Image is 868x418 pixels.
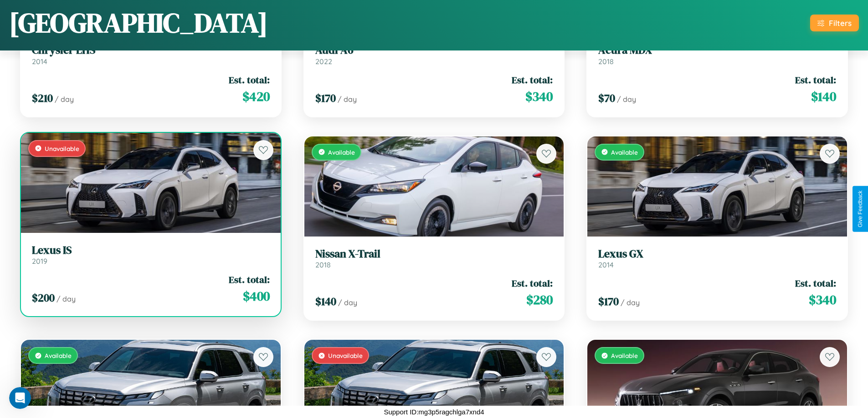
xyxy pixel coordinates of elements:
span: Est. total: [229,73,270,86]
span: / day [338,298,357,307]
span: $ 70 [598,91,615,106]
span: / day [55,95,74,104]
span: 2018 [315,260,331,269]
p: Support ID: mg3p5ragchlga7xnd4 [384,406,484,418]
a: Lexus IS2019 [32,244,270,266]
div: Filters [829,18,852,28]
iframe: Intercom live chat [9,387,31,409]
span: $ 140 [811,87,836,106]
span: Available [328,148,355,156]
span: 2019 [32,257,47,266]
span: Est. total: [795,277,836,290]
span: $ 200 [32,290,55,305]
button: Filters [810,15,859,31]
a: Acura MDX2018 [598,44,836,66]
span: 2018 [598,57,614,66]
span: $ 420 [242,87,270,106]
span: 2022 [315,57,332,66]
span: $ 280 [526,291,553,309]
span: / day [617,95,636,104]
div: Give Feedback [857,191,863,227]
span: / day [338,95,357,104]
span: Est. total: [229,273,270,286]
span: Est. total: [512,73,553,86]
a: Nissan X-Trail2018 [315,247,553,270]
h3: Lexus GX [598,247,836,261]
h3: Audi A6 [315,44,553,57]
span: / day [621,298,640,307]
span: $ 340 [525,87,553,106]
span: $ 170 [315,91,336,106]
span: / day [56,294,76,303]
span: Est. total: [512,277,553,290]
span: Available [611,148,638,156]
span: Est. total: [795,73,836,86]
h3: Lexus IS [32,244,270,257]
h3: Chrysler LHS [32,44,270,57]
span: Unavailable [45,145,79,152]
span: $ 210 [32,91,53,106]
span: $ 340 [809,291,836,309]
a: Chrysler LHS2014 [32,44,270,66]
a: Audi A62022 [315,44,553,66]
span: 2014 [598,260,614,269]
span: $ 170 [598,294,619,309]
span: 2014 [32,57,47,66]
span: Available [45,352,72,359]
span: Unavailable [328,352,363,359]
h3: Nissan X-Trail [315,247,553,261]
a: Lexus GX2014 [598,247,836,270]
h1: [GEOGRAPHIC_DATA] [9,4,268,41]
span: $ 140 [315,294,336,309]
h3: Acura MDX [598,44,836,57]
span: $ 400 [243,287,270,305]
span: Available [611,352,638,359]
